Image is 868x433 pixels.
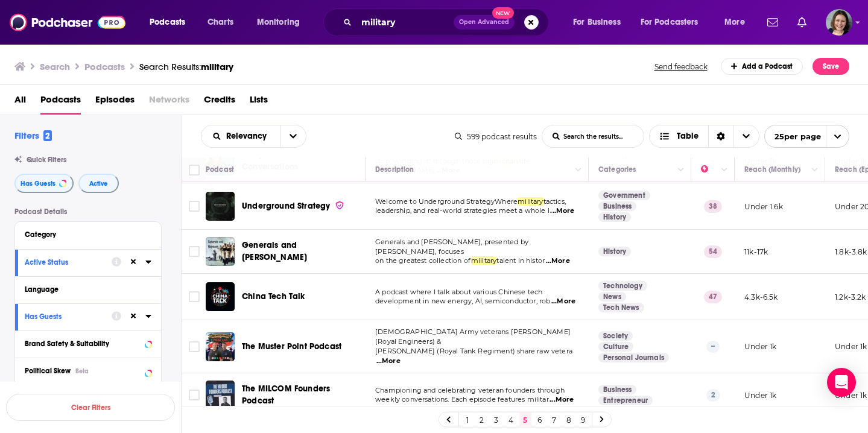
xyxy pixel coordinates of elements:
[598,281,647,291] a: Technology
[704,245,722,258] p: 54
[27,156,66,164] span: Quick Filters
[471,256,496,265] span: military
[598,201,636,211] a: Business
[356,13,454,32] input: Search podcasts, credits, & more...
[25,258,104,267] div: Active Status
[375,162,414,177] div: Description
[149,90,189,115] span: Networks
[14,174,74,193] button: Has Guests
[206,237,235,266] img: Generals and Napoleon
[827,368,856,397] div: Open Intercom Messenger
[598,162,636,177] div: Categories
[95,90,135,115] a: Episodes
[550,395,574,405] span: ...More
[25,363,151,378] button: Political SkewBeta
[375,347,572,355] span: [PERSON_NAME] (Royal Tank Regiment) share raw vetera
[724,14,745,31] span: More
[84,61,125,72] h3: Podcasts
[141,13,201,32] button: open menu
[25,367,71,375] span: Political Skew
[550,206,574,216] span: ...More
[571,163,586,177] button: Column Actions
[89,180,108,187] span: Active
[835,341,867,352] p: Under 1k
[573,14,621,31] span: For Business
[250,90,268,115] a: Lists
[206,282,235,311] img: China Tech Talk
[518,197,543,206] span: military
[826,9,852,36] img: User Profile
[674,163,688,177] button: Column Actions
[242,383,361,407] a: The MILCOM Founders Podcast
[598,303,644,312] a: Tech News
[492,7,514,19] span: New
[744,247,768,257] p: 11k-17k
[40,61,70,72] h3: Search
[704,200,722,212] p: 38
[375,288,542,296] span: A podcast where I talk about various Chinese tech
[206,332,235,361] img: The Muster Point Podcast
[598,191,650,200] a: Government
[189,341,200,352] span: Toggle select row
[14,130,52,141] h2: Filters
[10,11,125,34] img: Podchaser - Follow, Share and Rate Podcasts
[75,367,89,375] div: Beta
[226,132,271,141] span: Relevancy
[476,412,488,427] a: 2
[744,292,778,302] p: 4.3k-6.5k
[598,331,633,341] a: Society
[376,356,401,366] span: ...More
[242,240,307,262] span: Generals and [PERSON_NAME]
[375,386,565,394] span: Championing and celebrating veteran founders through
[150,14,185,31] span: Podcasts
[207,14,233,31] span: Charts
[242,291,305,302] span: China Tech Talk
[204,90,235,115] a: Credits
[189,246,200,257] span: Toggle select row
[459,19,509,25] span: Open Advanced
[706,389,720,401] p: 2
[765,127,821,146] span: 25 per page
[598,342,633,352] a: Culture
[201,132,280,141] button: open menu
[633,13,716,32] button: open menu
[249,13,315,32] button: open menu
[25,227,151,242] button: Category
[649,125,759,148] button: Choose View
[40,90,81,115] a: Podcasts
[651,62,711,72] button: Send feedback
[375,206,550,215] span: leadership, and real-world strategies meet a whole l
[808,163,822,177] button: Column Actions
[25,285,144,294] div: Language
[43,130,52,141] span: 2
[206,381,235,409] img: The MILCOM Founders Podcast
[335,200,344,210] img: verified Badge
[375,238,528,256] span: Generals and [PERSON_NAME], presented by [PERSON_NAME], focuses
[717,163,732,177] button: Column Actions
[490,412,502,427] a: 3
[744,201,783,212] p: Under 1.6k
[721,58,803,75] a: Add a Podcast
[206,192,235,221] img: Underground Strategy
[242,341,341,353] a: The Muster Point Podcast
[242,200,344,212] a: Underground Strategy
[375,297,550,305] span: development in new energy, AI, semiconductor, rob
[14,207,162,216] p: Podcast Details
[744,162,800,177] div: Reach (Monthly)
[701,162,718,177] div: Power Score
[21,180,55,187] span: Has Guests
[375,256,471,265] span: on the greatest collection of
[242,384,330,406] span: The MILCOM Founders Podcast
[189,390,200,400] span: Toggle select row
[257,14,300,31] span: Monitoring
[139,61,233,72] div: Search Results:
[375,197,518,206] span: Welcome to Underground StrategyWhere
[201,125,306,148] h2: Choose List sort
[200,13,241,32] a: Charts
[25,309,112,324] button: Has Guests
